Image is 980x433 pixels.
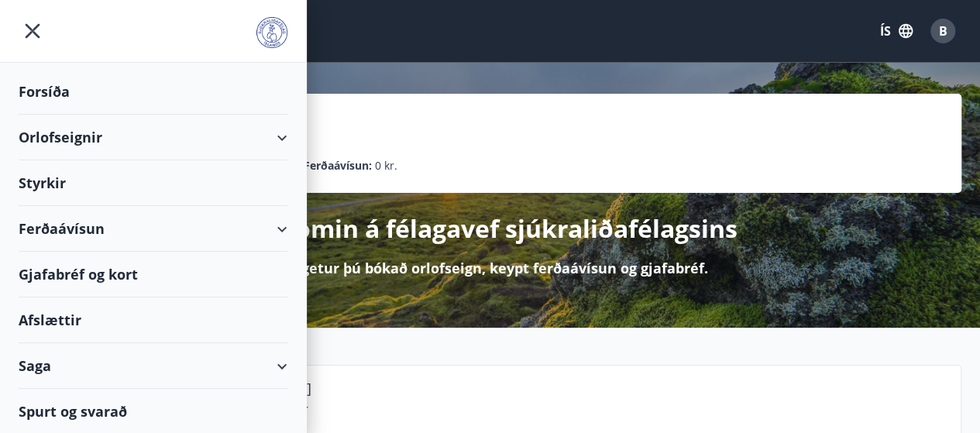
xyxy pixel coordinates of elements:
p: Ferðaávísun : [304,157,372,174]
p: Velkomin á félagavef sjúkraliðafélagsins [242,211,738,246]
div: Forsíða [19,69,287,115]
div: Gjafabréf og kort [19,252,287,297]
div: Styrkir [19,160,287,206]
span: B [939,22,947,40]
button: B [924,12,961,50]
div: Afslættir [19,297,287,343]
button: ÍS [872,17,921,45]
img: union_logo [256,17,287,48]
div: Saga [19,343,287,389]
div: Orlofseignir [19,115,287,160]
span: 0 kr. [375,157,397,174]
button: menu [19,17,46,45]
p: Hér getur þú bókað orlofseign, keypt ferðaávísun og gjafabréf. [272,258,708,278]
div: Ferðaávísun [19,206,287,252]
p: Félagsaðstaða SLFÍ [132,404,948,431]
